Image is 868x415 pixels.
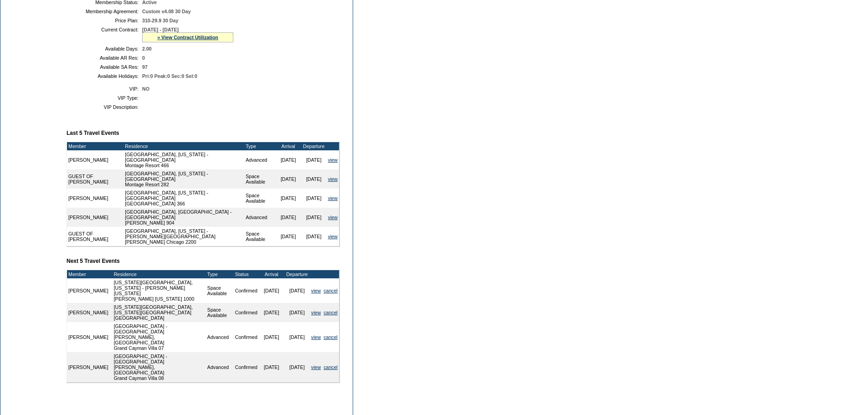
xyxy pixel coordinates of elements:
[67,189,123,208] td: [PERSON_NAME]
[244,227,276,246] td: Space Available
[234,278,259,303] td: Confirmed
[328,234,338,239] a: view
[259,322,284,352] td: [DATE]
[328,157,338,163] a: view
[142,86,149,92] span: NO
[67,303,110,322] td: [PERSON_NAME]
[70,9,139,14] td: Membership Agreement:
[67,130,119,136] b: Last 5 Travel Events
[311,310,321,315] a: view
[67,352,110,382] td: [PERSON_NAME]
[113,352,206,382] td: [GEOGRAPHIC_DATA] - [GEOGRAPHIC_DATA][PERSON_NAME], [GEOGRAPHIC_DATA] Grand Cayman Villa 08
[284,270,310,278] td: Departure
[301,227,327,246] td: [DATE]
[244,189,276,208] td: Space Available
[113,270,206,278] td: Residence
[67,142,123,150] td: Member
[70,86,139,92] td: VIP:
[67,169,123,189] td: GUEST OF [PERSON_NAME]
[324,288,338,293] a: cancel
[123,150,244,169] td: [GEOGRAPHIC_DATA], [US_STATE] - [GEOGRAPHIC_DATA] Montage Resort 466
[276,227,301,246] td: [DATE]
[206,322,234,352] td: Advanced
[142,27,179,32] span: [DATE] - [DATE]
[276,169,301,189] td: [DATE]
[328,215,338,220] a: view
[123,169,244,189] td: [GEOGRAPHIC_DATA], [US_STATE] - [GEOGRAPHIC_DATA] Montage Resort 282
[259,270,284,278] td: Arrival
[123,189,244,208] td: [GEOGRAPHIC_DATA], [US_STATE] - [GEOGRAPHIC_DATA] [GEOGRAPHIC_DATA] 366
[311,364,321,370] a: view
[284,352,310,382] td: [DATE]
[67,227,123,246] td: GUEST OF [PERSON_NAME]
[67,208,123,227] td: [PERSON_NAME]
[67,270,110,278] td: Member
[67,322,110,352] td: [PERSON_NAME]
[157,35,218,40] a: » View Contract Utilization
[67,150,123,169] td: [PERSON_NAME]
[234,303,259,322] td: Confirmed
[244,150,276,169] td: Advanced
[276,142,301,150] td: Arrival
[142,46,152,51] span: 2.00
[259,278,284,303] td: [DATE]
[284,322,310,352] td: [DATE]
[244,169,276,189] td: Space Available
[301,150,327,169] td: [DATE]
[276,150,301,169] td: [DATE]
[70,64,139,70] td: Available SA Res:
[142,55,145,61] span: 0
[70,18,139,23] td: Price Plan:
[234,322,259,352] td: Confirmed
[67,278,110,303] td: [PERSON_NAME]
[206,352,234,382] td: Advanced
[142,18,178,23] span: 310-29.9 30 Day
[324,334,338,340] a: cancel
[70,46,139,51] td: Available Days:
[113,303,206,322] td: [US_STATE][GEOGRAPHIC_DATA], [US_STATE][GEOGRAPHIC_DATA] [GEOGRAPHIC_DATA]
[142,9,191,14] span: Custom v4.08 30 Day
[142,64,148,70] span: 97
[113,322,206,352] td: [GEOGRAPHIC_DATA] - [GEOGRAPHIC_DATA][PERSON_NAME], [GEOGRAPHIC_DATA] Grand Cayman Villa 07
[328,176,338,182] a: view
[276,189,301,208] td: [DATE]
[311,334,321,340] a: view
[328,195,338,201] a: view
[70,27,139,42] td: Current Contract:
[70,95,139,101] td: VIP Type:
[142,73,197,79] span: Pri:0 Peak:0 Sec:0 Sel:0
[70,55,139,61] td: Available AR Res:
[284,278,310,303] td: [DATE]
[234,270,259,278] td: Status
[301,142,327,150] td: Departure
[123,142,244,150] td: Residence
[67,258,120,264] b: Next 5 Travel Events
[284,303,310,322] td: [DATE]
[324,364,338,370] a: cancel
[113,278,206,303] td: [US_STATE][GEOGRAPHIC_DATA], [US_STATE] - [PERSON_NAME] [US_STATE] [PERSON_NAME] [US_STATE] 1000
[259,303,284,322] td: [DATE]
[301,189,327,208] td: [DATE]
[244,208,276,227] td: Advanced
[70,73,139,79] td: Available Holidays:
[324,310,338,315] a: cancel
[276,208,301,227] td: [DATE]
[244,142,276,150] td: Type
[301,169,327,189] td: [DATE]
[259,352,284,382] td: [DATE]
[206,278,234,303] td: Space Available
[206,270,234,278] td: Type
[206,303,234,322] td: Space Available
[123,208,244,227] td: [GEOGRAPHIC_DATA], [GEOGRAPHIC_DATA] - [GEOGRAPHIC_DATA] [PERSON_NAME] 904
[234,352,259,382] td: Confirmed
[301,208,327,227] td: [DATE]
[123,227,244,246] td: [GEOGRAPHIC_DATA], [US_STATE] - [PERSON_NAME][GEOGRAPHIC_DATA] [PERSON_NAME] Chicago 2200
[70,104,139,110] td: VIP Description:
[311,288,321,293] a: view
